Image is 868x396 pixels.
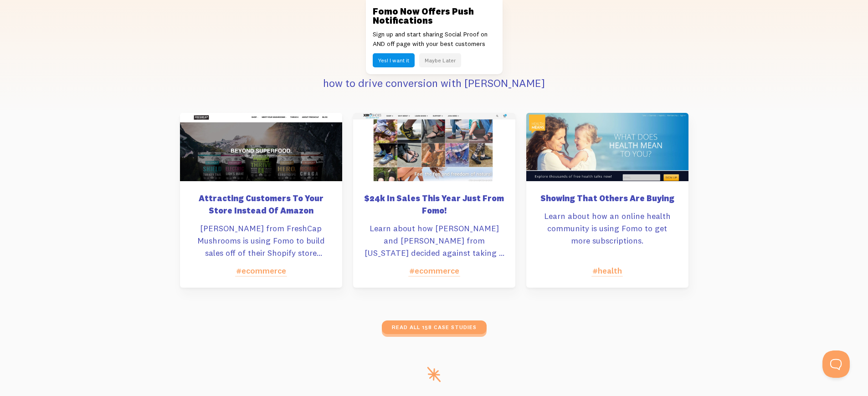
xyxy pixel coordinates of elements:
p: [PERSON_NAME] from FreshCap Mushrooms is using Fomo to build sales off of their Shopify store ins... [191,222,331,259]
a: #health [592,265,622,276]
p: Learn about how an online health community is using Fomo to get more subscriptions. [537,210,678,247]
iframe: Help Scout Beacon - Open [822,350,850,378]
a: #ecommerce [409,265,459,276]
a: #ecommerce [236,265,286,276]
p: Learn about how [PERSON_NAME] and [PERSON_NAME] from [US_STATE] decided against taking a Shark Ta... [364,222,504,259]
p: how to drive conversion with [PERSON_NAME] [180,75,688,91]
button: Maybe Later [419,53,461,67]
a: read all 158 case studies [382,320,487,334]
a: Attracting Customers To Your Store Instead Of Amazon [191,192,331,222]
p: Sign up and start sharing Social Proof on AND off page with your best customers [373,30,496,49]
h3: Fomo Now Offers Push Notifications [373,7,496,25]
a: Showing That Others Are Buying [537,192,678,210]
a: $24k In Sales This Year Just From Fomo! [364,192,504,222]
button: Yes! I want it [373,53,415,67]
h5: $24k In Sales This Year Just From Fomo! [364,192,504,217]
h5: Showing That Others Are Buying [537,192,678,204]
h5: Attracting Customers To Your Store Instead Of Amazon [191,192,331,217]
h2: case studies [180,50,688,72]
